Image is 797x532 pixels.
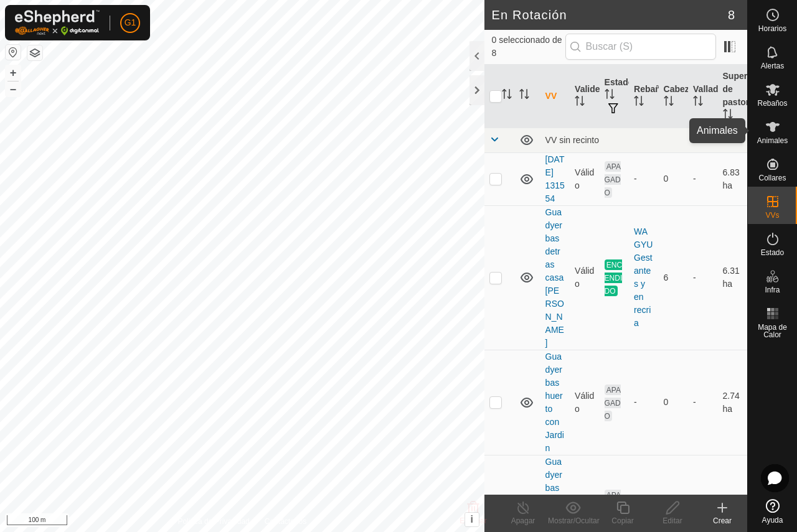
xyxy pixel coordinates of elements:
[605,161,621,198] span: APAGADO
[659,152,688,205] td: 0
[757,137,788,144] span: Animales
[718,65,747,128] th: Superficie de pastoreo
[545,154,565,203] a: [DATE] 131554
[688,350,717,455] td: -
[688,152,717,205] td: -
[697,515,747,526] div: Crear
[634,172,653,185] div: -
[757,100,787,107] span: Rebaños
[460,516,486,525] span: Eliminar
[519,91,529,101] p-sorticon: Activar para ordenar
[605,91,615,101] p-sorticon: Activar para ordenar
[761,62,784,70] span: Alertas
[600,65,629,128] th: Estado
[125,16,136,29] span: G1
[492,7,728,22] h2: En Rotación
[545,135,742,145] div: VV sin recinto
[634,225,653,330] div: WAGYU Gestantes y en recria
[751,324,794,338] span: Mapa de Calor
[761,249,784,256] span: Estado
[605,490,621,526] span: APAGADO
[659,205,688,350] td: 6
[540,65,570,128] th: VV
[15,10,100,35] img: Logo Gallagher
[265,516,306,527] a: Contáctenos
[648,515,697,526] div: Editar
[6,82,21,96] button: –
[659,65,688,128] th: Cabezas
[6,45,21,60] button: Restablecer Mapa
[718,152,747,205] td: 6.83 ha
[570,152,599,205] td: Válido
[758,174,786,182] span: Collares
[634,98,644,108] p-sorticon: Activar para ordenar
[688,205,717,350] td: -
[545,352,564,453] a: Guadyerbas huerto con Jardin
[502,91,512,101] p-sorticon: Activar para ordenar
[728,6,735,24] span: 8
[570,205,599,350] td: Válido
[598,515,648,526] div: Copiar
[688,65,717,128] th: Vallado
[718,205,747,350] td: 6.31 ha
[664,98,674,108] p-sorticon: Activar para ordenar
[498,515,548,526] div: Apagar
[565,34,716,60] input: Buscar (S)
[718,350,747,455] td: 2.74 ha
[575,98,585,108] p-sorticon: Activar para ordenar
[748,494,797,529] a: Ayuda
[659,350,688,455] td: 0
[465,513,479,526] button: i
[605,259,623,296] span: ENCENDIDO
[765,286,780,294] span: Infra
[570,350,599,455] td: Válido
[762,516,783,524] span: Ayuda
[492,34,565,60] span: 0 seleccionado de 8
[758,25,786,32] span: Horarios
[545,207,564,348] a: Guadyerbas detras casa [PERSON_NAME]
[634,396,653,409] div: -
[723,111,733,121] p-sorticon: Activar para ordenar
[27,45,42,60] button: Capas del Mapa
[548,515,598,526] div: Mostrar/Ocultar
[605,385,621,421] span: APAGADO
[6,65,21,80] button: +
[629,65,658,128] th: Rebaño
[693,98,703,108] p-sorticon: Activar para ordenar
[765,212,779,219] span: VVs
[570,65,599,128] th: Validez
[470,514,473,525] span: i
[177,516,249,527] a: Política de Privacidad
